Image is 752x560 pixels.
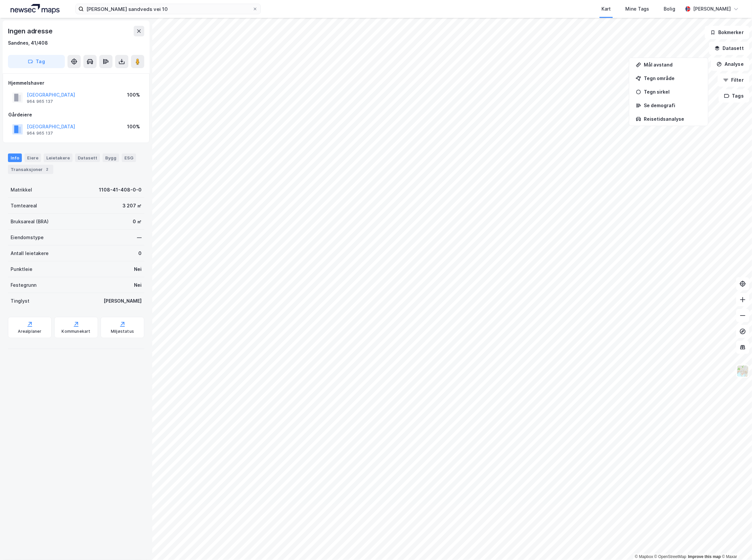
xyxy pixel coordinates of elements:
div: Mål avstand [644,62,701,67]
div: Mine Tags [625,5,649,13]
div: — [137,234,142,241]
div: Tinglyst [11,297,29,305]
button: Analyse [711,58,749,71]
div: Se demografi [644,103,701,108]
div: [PERSON_NAME] [104,297,142,305]
div: Bygg [103,153,119,162]
div: Tegn område [644,75,701,81]
a: Improve this map [688,554,721,559]
div: Tomteareal [11,202,37,210]
div: Miljøstatus [111,329,134,334]
div: Hjemmelshaver [8,79,144,87]
div: Antall leietakere [11,249,49,257]
button: Tags [719,89,749,103]
div: Punktleie [11,265,32,273]
a: Mapbox [635,554,653,559]
div: 0 [138,249,142,257]
div: 100% [127,123,140,131]
div: 2 [44,166,51,173]
div: 1108-41-408-0-0 [99,186,142,194]
div: Leietakere [44,153,72,162]
div: 964 965 137 [27,99,53,104]
div: 0 ㎡ [133,218,142,226]
div: Arealplaner [18,329,41,334]
div: Ingen adresse [8,26,54,36]
div: Kontrollprogram for chat [719,528,752,560]
div: Gårdeiere [8,111,144,119]
div: Transaksjoner [8,165,53,174]
div: Festegrunn [11,281,36,289]
div: Matrikkel [11,186,32,194]
div: Eiere [24,153,41,162]
button: Filter [718,73,749,87]
iframe: Chat Widget [719,528,752,560]
div: Bolig [664,5,675,13]
div: Eiendomstype [11,234,44,241]
img: Z [736,365,749,377]
button: Datasett [709,42,749,55]
div: Tegn sirkel [644,89,701,95]
div: Nei [134,265,142,273]
input: Søk på adresse, matrikkel, gårdeiere, leietakere eller personer [84,4,252,14]
div: Kommunekart [62,329,90,334]
div: 100% [127,91,140,99]
div: 3 207 ㎡ [122,202,142,210]
button: Bokmerker [705,26,749,39]
div: Kart [601,5,611,13]
div: Datasett [75,153,100,162]
a: OpenStreetMap [654,554,686,559]
div: Sandnes, 41/408 [8,39,48,47]
div: ESG [122,153,136,162]
img: logo.a4113a55bc3d86da70a041830d287a7e.svg [11,4,60,14]
div: Reisetidsanalyse [644,116,701,122]
div: [PERSON_NAME] [693,5,731,13]
div: 964 965 137 [27,131,53,136]
div: Nei [134,281,142,289]
div: Bruksareal (BRA) [11,218,49,226]
div: Info [8,153,22,162]
button: Tag [8,55,65,68]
